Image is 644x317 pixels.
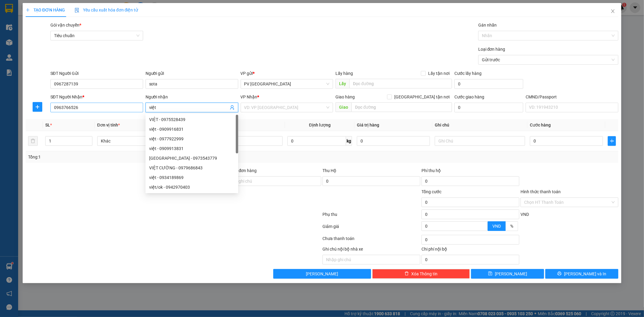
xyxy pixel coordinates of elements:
input: Nhập ghi chú [322,255,420,264]
span: Increase Value [481,222,487,226]
span: TẠO ĐƠN HÀNG [26,8,65,12]
div: VIỆT HƯNG - 0973543779 [146,153,238,163]
span: [PERSON_NAME] [306,271,338,277]
span: Xóa Thông tin [411,271,437,277]
span: Lấy [335,79,349,88]
div: việt - 0909916831 [146,124,238,134]
strong: CÔNG TY TNHH [GEOGRAPHIC_DATA] 214 QL13 - P.26 - Q.BÌNH THẠNH - TP HCM 1900888606 [16,10,49,32]
span: Increase Value [85,136,92,141]
div: Giảm giá [322,223,421,234]
span: Giá trị hàng [357,123,379,127]
button: Close [604,3,621,20]
input: Cước lấy hàng [454,79,523,89]
span: save [488,271,492,276]
th: Ghi chú [432,119,527,131]
div: [GEOGRAPHIC_DATA] - 0973543779 [149,155,235,162]
span: Nơi gửi: [6,42,12,51]
span: kg [346,136,352,146]
div: Phí thu hộ [421,167,519,176]
img: icon [75,8,79,13]
span: Giao hàng [335,94,355,99]
span: plus [608,139,616,143]
img: logo [6,14,14,29]
button: delete [28,136,38,146]
input: Dọc đường [349,79,452,88]
span: up [482,222,486,226]
span: down [482,227,486,230]
span: PV Tân Bình [244,79,330,88]
span: PV Đắk Mil [61,42,75,46]
span: VND [521,212,529,217]
span: down [87,142,91,145]
span: Giao [335,102,351,112]
div: Người nhận [146,94,238,100]
button: printer[PERSON_NAME] và In [545,269,618,279]
span: TB08250205 [61,23,85,27]
div: việt - 0977922999 [149,136,235,142]
button: plus [608,136,616,146]
div: Chưa thanh toán [322,235,421,246]
span: close [610,9,615,14]
label: Loại đơn hàng [478,47,505,52]
span: plus [26,8,30,12]
button: [PERSON_NAME] [273,269,371,279]
span: Yêu cầu xuất hóa đơn điện tử [75,8,138,12]
span: Decrease Value [481,226,487,231]
input: Cước giao hàng [454,103,523,112]
div: việt - 0934189869 [146,173,238,182]
input: Dọc đường [351,102,452,112]
span: up [87,137,91,141]
button: plus [33,102,42,112]
span: Gói vận chuyển [50,23,81,27]
span: user-add [230,105,235,110]
span: Lấy tận nơi [426,70,452,77]
label: Hình thức thanh toán [521,189,561,194]
label: Cước lấy hàng [454,71,482,76]
span: [PERSON_NAME] [495,271,527,277]
div: việt - 0909913831 [149,145,235,152]
span: 13:46:47 [DATE] [57,27,85,32]
span: % [510,224,513,229]
div: việt - 0909913831 [146,144,238,153]
div: Chi phí nội bộ [421,246,519,255]
span: Tổng cước [421,189,441,194]
span: delete [405,271,409,276]
button: deleteXóa Thông tin [372,269,470,279]
div: VP gửi [241,70,333,77]
strong: BIÊN NHẬN GỬI HÀNG HOÁ [21,36,70,41]
span: Gửi trước [482,55,615,64]
label: Cước giao hàng [454,94,484,99]
div: Người gửi [146,70,238,77]
input: Ghi chú đơn hàng [224,176,322,186]
span: [PERSON_NAME] và In [564,271,606,277]
input: Ghi Chú [435,136,525,146]
span: Decrease Value [85,141,92,146]
div: Tổng: 1 [28,154,248,160]
span: Định lượng [309,123,331,127]
span: VP Nhận [241,94,258,99]
label: Ghi chú đơn hàng [224,168,257,173]
label: Gán nhãn [478,23,497,27]
span: [GEOGRAPHIC_DATA] tận nơi [392,94,452,100]
div: việt - 0909916831 [149,126,235,133]
div: việt - 0934189869 [149,174,235,181]
div: SĐT Người Nhận [50,94,143,100]
span: Thu Hộ [322,168,336,173]
button: save[PERSON_NAME] [471,269,544,279]
div: VIỆT CƯỜNG - 0979686843 [149,165,235,171]
div: VIỆT - 0975528439 [146,115,238,124]
div: Ghi chú nội bộ nhà xe [322,246,420,255]
span: Đơn vị tính [97,123,120,127]
span: Tiêu chuẩn [54,31,139,40]
span: Khác [101,136,184,146]
div: việt/ok - 0942970403 [149,184,235,191]
div: Phụ thu [322,211,421,222]
span: VND [492,224,501,229]
span: plus [33,104,42,109]
span: SL [45,123,50,127]
div: VIỆT CƯỜNG - 0979686843 [146,163,238,173]
div: việt/ok - 0942970403 [146,182,238,192]
div: VIỆT - 0975528439 [149,116,235,123]
span: printer [557,271,562,276]
span: Cước hàng [530,123,551,127]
